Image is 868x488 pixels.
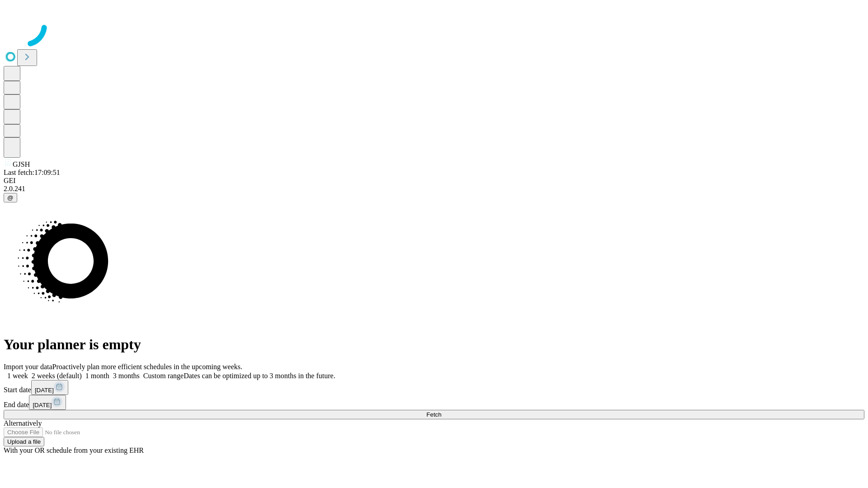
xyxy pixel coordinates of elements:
[32,372,82,380] span: 2 weeks (default)
[4,410,864,419] button: Fetch
[85,372,109,380] span: 1 month
[4,177,864,185] div: GEI
[7,372,28,380] span: 1 week
[33,402,52,408] span: [DATE]
[4,193,17,202] button: @
[113,372,140,380] span: 3 months
[426,411,441,418] span: Fetch
[35,387,54,394] span: [DATE]
[143,372,184,380] span: Custom range
[31,380,68,395] button: [DATE]
[184,372,335,380] span: Dates can be optimized up to 3 months in the future.
[4,437,44,446] button: Upload a file
[4,363,52,371] span: Import your data
[4,336,864,353] h1: Your planner is empty
[29,395,66,410] button: [DATE]
[52,363,242,371] span: Proactively plan more efficient schedules in the upcoming weeks.
[4,169,60,176] span: Last fetch: 17:09:51
[13,160,30,168] span: GJSH
[4,419,42,427] span: Alternatively
[7,194,14,201] span: @
[4,185,864,193] div: 2.0.241
[4,446,144,454] span: With your OR schedule from your existing EHR
[4,380,864,395] div: Start date
[4,395,864,410] div: End date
